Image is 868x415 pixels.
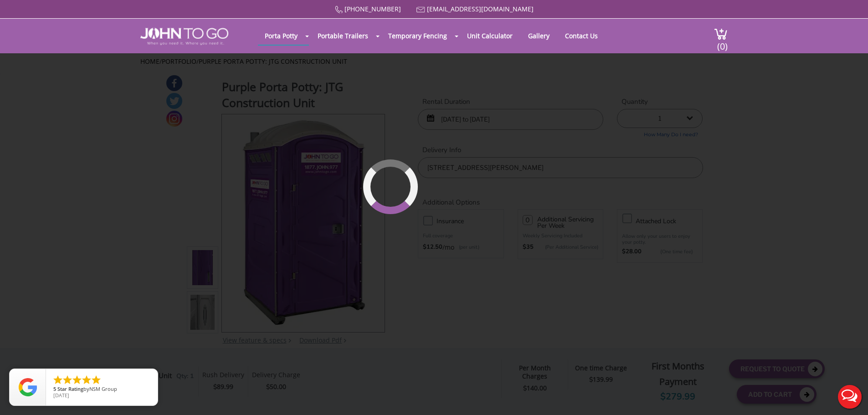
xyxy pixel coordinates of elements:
[81,374,92,385] li: 
[91,374,102,385] li: 
[258,27,304,45] a: Porta Potty
[416,7,425,13] img: Mail
[72,374,82,385] li: 
[714,28,728,40] img: cart a
[717,33,728,52] span: (0)
[460,27,519,45] a: Unit Calculator
[381,27,454,45] a: Temporary Fencing
[521,27,556,45] a: Gallery
[19,378,37,396] img: Review Rating
[62,374,73,385] li: 
[89,385,117,392] span: NSM Group
[427,5,534,13] a: [EMAIL_ADDRESS][DOMAIN_NAME]
[344,5,401,13] a: [PHONE_NUMBER]
[140,28,228,45] img: JOHN to go
[832,379,868,415] button: Live Chat
[335,6,343,14] img: Call
[53,385,56,392] span: 5
[57,385,83,392] span: Star Rating
[311,27,375,45] a: Portable Trailers
[53,386,150,393] span: by
[52,374,63,385] li: 
[53,392,69,399] span: [DATE]
[558,27,605,45] a: Contact Us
